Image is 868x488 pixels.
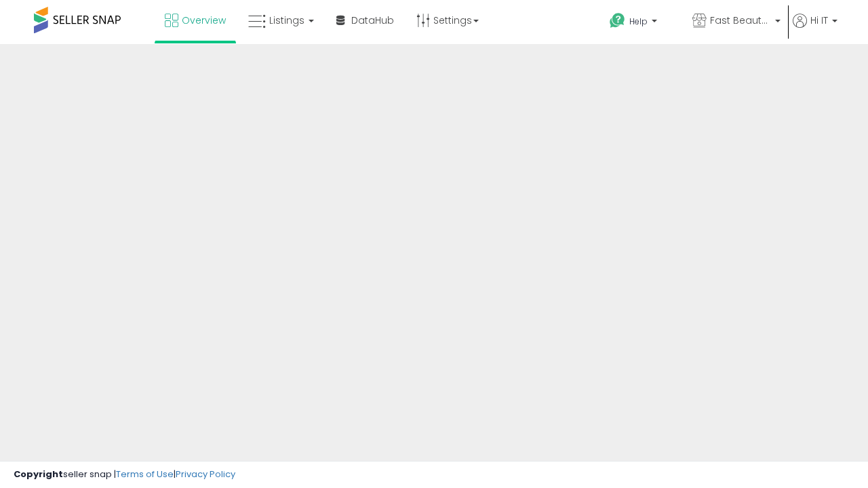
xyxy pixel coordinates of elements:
[116,468,174,481] a: Terms of Use
[609,12,626,29] i: Get Help
[269,14,304,27] span: Listings
[629,16,648,27] span: Help
[810,14,828,27] span: Hi IT
[182,14,226,27] span: Overview
[351,14,394,27] span: DataHub
[176,468,235,481] a: Privacy Policy
[710,14,771,27] span: Fast Beauty ([GEOGRAPHIC_DATA])
[14,468,235,481] div: seller snap | |
[599,2,680,44] a: Help
[793,14,837,44] a: Hi IT
[14,468,63,481] strong: Copyright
